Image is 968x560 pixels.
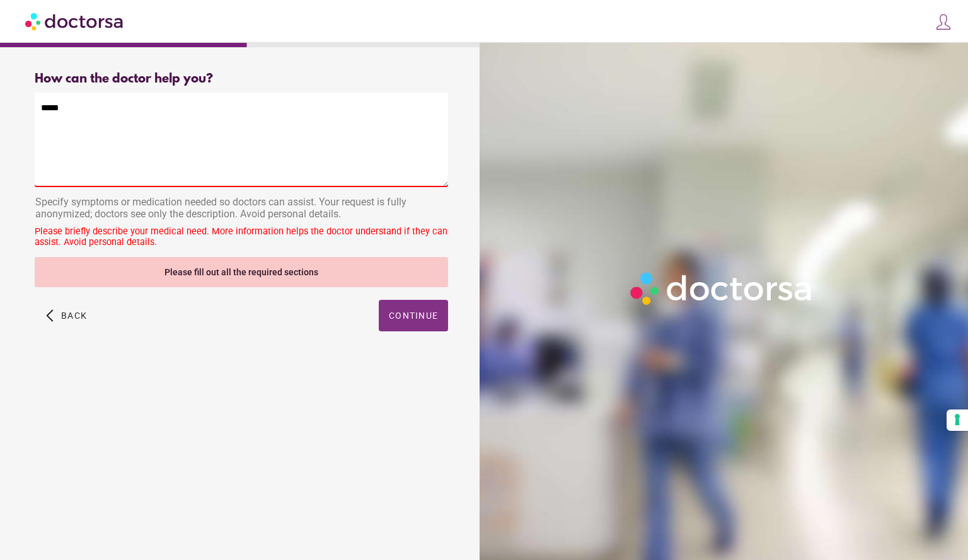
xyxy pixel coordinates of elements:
div: Please fill out all the required sections [35,257,448,287]
div: How can the doctor help you? [35,72,448,86]
span: Continue [389,311,438,321]
img: icons8-customer-100.png [935,13,952,31]
div: Specify symptoms or medication needed so doctors can assist. Your request is fully anonymized; do... [35,190,448,229]
img: Doctorsa.com [25,7,125,35]
button: Your consent preferences for tracking technologies [947,409,968,431]
button: Continue [379,300,448,331]
img: Logo-Doctorsa-trans-White-partial-flat.png [625,267,819,310]
div: Please briefly describe your medical need. More information helps the doctor understand if they c... [35,226,448,248]
button: arrow_back_ios Back [41,300,92,331]
span: Back [61,311,87,321]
